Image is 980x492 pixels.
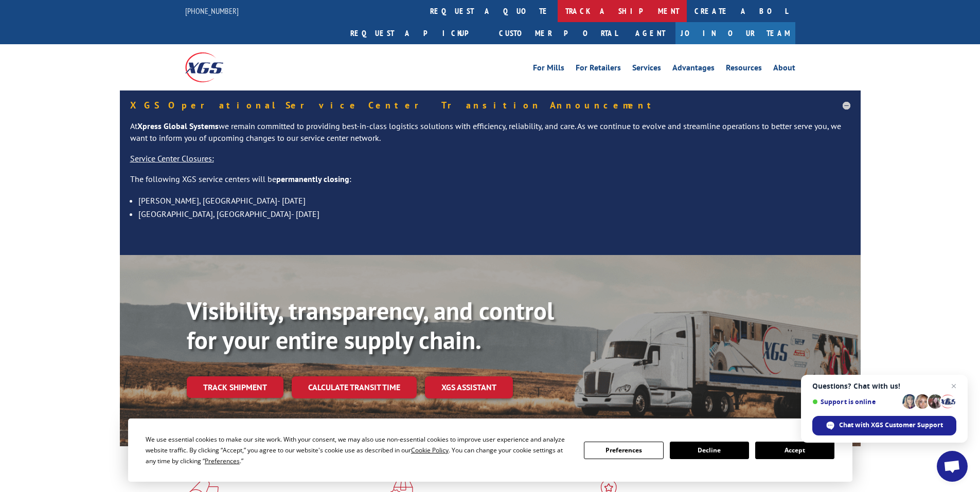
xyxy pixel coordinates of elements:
[138,207,850,221] li: [GEOGRAPHIC_DATA], [GEOGRAPHIC_DATA]- [DATE]
[672,64,715,75] a: Advantages
[137,121,219,131] strong: Xpress Global Systems
[130,153,214,163] u: Service Center Closures:
[130,101,850,110] h5: XGS Operational Service Center Transition Announcement
[812,398,899,406] span: Support is online
[128,418,852,482] div: Cookie Consent Prompt
[130,120,850,153] p: At we remain committed to providing best-in-class logistics solutions with efficiency, reliabilit...
[670,442,749,459] button: Decline
[491,22,625,44] a: Customer Portal
[425,376,513,398] a: XGS ASSISTANT
[839,421,943,430] span: Chat with XGS Customer Support
[411,446,449,454] span: Cookie Policy
[812,382,956,390] span: Questions? Chat with us!
[632,64,661,75] a: Services
[812,416,956,435] span: Chat with XGS Customer Support
[146,434,572,466] div: We use essential cookies to make our site work. With your consent, we may also use non-essential ...
[755,442,834,459] button: Accept
[726,64,762,75] a: Resources
[343,22,491,44] a: Request a pickup
[276,174,349,184] strong: permanently closing
[187,295,554,356] b: Visibility, transparency, and control for your entire supply chain.
[185,6,239,16] a: [PHONE_NUMBER]
[584,442,663,459] button: Preferences
[205,457,240,465] span: Preferences
[625,22,675,44] a: Agent
[292,376,417,398] a: Calculate transit time
[937,451,968,482] a: Open chat
[130,173,850,194] p: The following XGS service centers will be :
[773,64,795,75] a: About
[576,64,621,75] a: For Retailers
[138,194,850,207] li: [PERSON_NAME], [GEOGRAPHIC_DATA]- [DATE]
[675,22,795,44] a: Join Our Team
[533,64,564,75] a: For Mills
[187,376,283,398] a: Track shipment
